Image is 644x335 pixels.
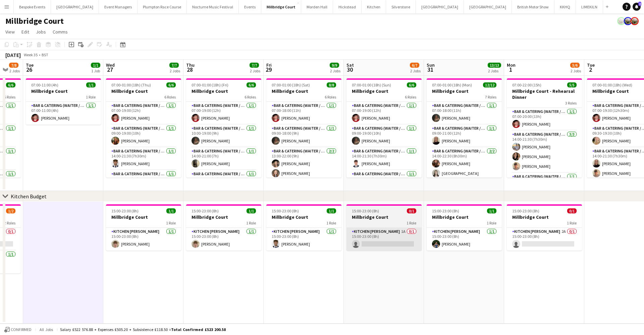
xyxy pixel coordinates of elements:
span: 7/7 [169,63,179,68]
span: All jobs [38,327,54,332]
h3: Millbridge Court [346,88,422,94]
span: 6 Roles [164,94,176,99]
span: Week 35 [22,52,39,57]
span: Jobs [36,29,46,35]
button: KKHQ [554,0,576,13]
span: 1/1 [86,82,96,87]
app-card-role: Bar & Catering (Waiter / waitress)1/114:00-21:30 (7h30m)[PERSON_NAME] [346,147,422,170]
span: Tue [26,62,34,68]
button: Bespoke Events [14,0,51,13]
span: 8/8 [327,82,336,87]
span: 1 Role [567,220,577,225]
app-user-avatar: Staffing Manager [624,17,632,25]
span: 07:00-01:00 (18h) (Thu) [111,82,151,87]
span: 07:00-01:00 (18h) (Mon) [432,82,472,87]
h3: Millbridge Court [346,214,422,220]
div: 2 Jobs [488,68,501,73]
span: 1 Role [166,220,176,225]
span: 2 [638,2,641,6]
span: 6/7 [410,63,419,68]
span: Edit [21,29,29,35]
span: 1 Role [86,94,96,99]
h3: Millbridge Court [507,214,582,220]
app-job-card: 07:00-01:00 (18h) (Thu)6/6Millbridge Court6 RolesBar & Catering (Waiter / waitress)1/107:00-19:00... [106,78,181,178]
app-card-role: Kitchen [PERSON_NAME]1A0/115:00-23:00 (8h) [346,228,422,251]
span: 0/1 [407,208,416,213]
app-card-role: Bar & Catering (Waiter / waitress)2/213:00-22:00 (9h)[PERSON_NAME][PERSON_NAME] [266,147,341,180]
span: 7/8 [9,63,18,68]
app-card-role: Bar & Catering (Waiter / waitress)1/1 [507,173,582,196]
button: Silverstone [386,0,416,13]
app-job-card: 07:00-22:00 (15h)5/5Millbridge Court - Rehearsal Dinner3 RolesBar & Catering (Waiter / waitress)1... [507,78,582,178]
app-card-role: Bar & Catering (Waiter / waitress)1/107:00-18:00 (11h)[PERSON_NAME] [427,102,502,125]
span: 15:00-23:00 (8h) [352,208,379,213]
button: [GEOGRAPHIC_DATA] [51,0,99,13]
span: 07:00-01:00 (18h) (Sun) [352,82,391,87]
app-card-role: Bar & Catering (Waiter / waitress)1/107:00-19:00 (12h)[PERSON_NAME] [106,102,181,125]
span: 6 Roles [4,94,15,99]
app-job-card: 15:00-23:00 (8h)1/1Millbridge Court1 RoleKitchen [PERSON_NAME]1/115:00-23:00 (8h)[PERSON_NAME] [186,204,261,251]
button: LIMEKILN [576,0,603,13]
span: 7/7 [250,63,259,68]
span: 1/1 [91,63,100,68]
div: 2 Jobs [250,68,260,73]
app-job-card: 15:00-23:00 (8h)0/1Millbridge Court1 RoleKitchen [PERSON_NAME]1A0/115:00-23:00 (8h) [346,204,422,251]
span: 3 Roles [565,100,577,106]
span: 07:00-22:00 (15h) [512,82,541,87]
div: 2 Jobs [170,68,180,73]
app-job-card: 15:00-23:00 (8h)1/1Millbridge Court1 RoleKitchen [PERSON_NAME]1/115:00-23:00 (8h)[PERSON_NAME] [427,204,502,251]
span: 6 Roles [405,94,416,99]
app-job-card: 15:00-23:00 (8h)1/1Millbridge Court1 RoleKitchen [PERSON_NAME]1/115:00-23:00 (8h)[PERSON_NAME] [106,204,181,251]
app-card-role: Bar & Catering (Waiter / waitress)3/314:00-21:30 (7h30m)[PERSON_NAME][PERSON_NAME][PERSON_NAME] [507,131,582,173]
span: 7 Roles [485,94,496,99]
button: Event Managers [99,0,138,13]
span: Mon [507,62,516,68]
app-user-avatar: Staffing Manager [631,17,639,25]
span: 1/1 [327,208,336,213]
app-card-role: Bar & Catering (Waiter / waitress)1/110:00-19:00 (9h)[PERSON_NAME] [186,125,261,147]
app-job-card: 07:00-01:00 (18h) (Fri)6/6Millbridge Court6 RolesBar & Catering (Waiter / waitress)1/107:00-19:00... [186,78,261,178]
span: 26 [25,66,34,73]
span: 12/12 [483,82,496,87]
a: 2 [633,3,641,11]
span: 15:00-23:00 (8h) [432,208,459,213]
div: [DATE] [5,52,21,58]
div: 07:00-01:00 (18h) (Sat)8/8Millbridge Court6 RolesBar & Catering (Waiter / waitress)1/107:00-18:00... [266,78,341,178]
span: 28 [185,66,195,73]
button: Millbridge Court [261,0,301,13]
span: 07:00-01:00 (18h) (Sat) [272,82,310,87]
app-card-role: Kitchen [PERSON_NAME]1/115:00-23:00 (8h)[PERSON_NAME] [427,228,502,251]
span: 2 [586,66,595,73]
div: 07:00-01:00 (18h) (Sun)6/6Millbridge Court6 RolesBar & Catering (Waiter / waitress)1/107:00-19:00... [346,78,422,178]
span: 6/6 [407,82,416,87]
span: Total Confirmed £523 200.58 [171,327,226,332]
span: 5/6 [570,63,580,68]
span: 1 Role [407,220,416,225]
span: 15:00-23:00 (8h) [111,208,139,213]
button: British Motor Show [512,0,554,13]
span: 07:00-11:00 (4h) [31,82,58,87]
span: 1/1 [487,208,496,213]
span: View [5,29,15,35]
h3: Millbridge Court [427,88,502,94]
button: Events [239,0,261,13]
app-card-role: Bar & Catering (Waiter / waitress)1/107:00-20:00 (13h)[PERSON_NAME] [507,108,582,131]
app-card-role: Kitchen [PERSON_NAME]1/115:00-23:00 (8h)[PERSON_NAME] [266,228,341,251]
app-job-card: 07:00-11:00 (4h)1/1Millbridge Court1 RoleBar & Catering (Waiter / waitress)1/107:00-11:00 (4h)[PE... [26,78,101,125]
app-card-role: Kitchen [PERSON_NAME]1/115:00-23:00 (8h)[PERSON_NAME] [106,228,181,251]
span: 13/13 [488,63,501,68]
span: Wed [106,62,115,68]
h3: Millbridge Court [186,214,261,220]
h3: Millbridge Court [106,88,181,94]
a: View [3,27,17,36]
span: 30 [345,66,354,73]
span: 31 [426,66,435,73]
app-card-role: Bar & Catering (Waiter / waitress)1/114:00-22:30 (8h30m) [346,170,422,193]
h3: Millbridge Court [106,214,181,220]
app-card-role: Bar & Catering (Waiter / waitress)1/107:00-11:00 (4h)[PERSON_NAME] [26,102,101,125]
